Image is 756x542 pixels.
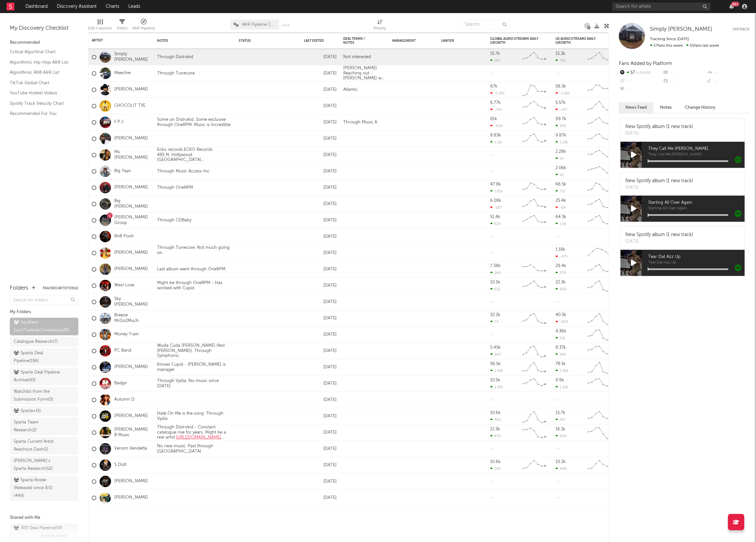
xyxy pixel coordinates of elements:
div: 1.22k [555,385,568,389]
div: Lawyer [441,39,474,43]
div: [DATE] [304,151,337,159]
a: Money Train [114,332,139,337]
div: -84 [555,205,566,210]
svg: Chart title [520,49,549,65]
div: [DATE] [304,86,337,94]
input: Search... [461,20,510,29]
div: US Audio Streams Daily Growth [555,37,604,45]
div: 81k [490,117,497,121]
div: 795 [555,58,566,63]
div: Through Tunecore [154,71,198,76]
a: [PERSON_NAME] [114,136,148,141]
svg: Chart title [520,82,549,98]
svg: Chart title [520,457,549,473]
span: A&R Pipeline Collaboration Official [242,23,276,27]
a: Sparta Roster (Released since 8/1)(449) [10,475,78,501]
div: 24 [555,156,564,161]
div: [DATE] [304,445,337,453]
a: Simply [PERSON_NAME] [114,52,151,63]
svg: Chart title [520,310,549,327]
div: 7.38k [490,264,501,268]
div: Last Edited [304,39,327,43]
div: 73 [490,320,498,324]
svg: Chart title [585,82,614,98]
div: New Spotify album (1 new track) [625,123,693,130]
svg: Chart title [585,131,614,147]
div: 448 [555,467,567,471]
span: +3.64 % [635,71,651,75]
div: 2.28k [555,150,566,154]
div: [DATE] [304,429,337,437]
div: A&R Pipeline [132,16,155,35]
div: 64.3k [555,215,566,219]
a: [PERSON_NAME]'s Sparta Research(52) [10,456,78,474]
div: Notes [157,39,222,43]
span: Tear Dat Azz Up [648,261,745,265]
a: 300 Deal Pipeline(59)[PERSON_NAME] [10,523,78,541]
div: -- [706,77,749,86]
div: 78.1k [555,362,566,366]
a: Breeze MrDo2Much [114,313,151,324]
div: 712 [555,189,565,193]
div: 40.3k [555,313,566,317]
div: [DATE] [304,347,337,355]
a: Simply [PERSON_NAME] [650,26,712,33]
div: 6.08k [490,199,501,203]
svg: Chart title [520,261,549,278]
div: 51.4k [490,215,500,219]
div: 1.03k [490,369,503,373]
div: 1.81k [490,189,503,193]
svg: Chart title [585,278,614,294]
div: 900 [555,287,567,291]
span: Starting All Over Again [648,199,745,207]
button: Notes [653,102,678,113]
div: -- [619,86,662,94]
div: 56.5k [490,362,501,366]
span: They Call Me [PERSON_NAME] [648,145,745,153]
div: [DATE] [304,200,337,208]
svg: Chart title [520,343,549,359]
div: 1.11k [490,140,502,144]
button: Save [281,24,290,27]
svg: Chart title [585,212,614,229]
div: A&R Pipeline [132,24,155,32]
div: Recommended [10,39,78,47]
svg: Chart title [520,212,549,229]
div: Sparta+ ( 5 ) [14,407,41,415]
div: Through Distrokid [154,55,197,60]
svg: Chart title [585,343,614,359]
div: Sparta Deal Pipeline Archive ( 83 ) [14,369,60,384]
div: 1.18k [555,247,565,252]
div: 29.4k [555,264,566,268]
a: Big [PERSON_NAME] [114,199,151,210]
div: Priority [374,24,386,32]
a: [PERSON_NAME] [114,364,148,370]
div: Sparta Team Research ( 2 ) [14,419,60,434]
div: 905 [555,124,566,128]
div: 397 [555,418,566,422]
a: Algorithmic Hip-Hop A&R List [10,59,72,66]
div: 465 [490,418,501,422]
div: Edit Columns [88,16,112,35]
input: Search for artists [612,3,710,11]
div: My Discovery Checklist [10,24,78,32]
div: Southern Soul/Trailride/Linedance ( 28 ) [14,319,69,334]
div: [DATE] [304,461,337,469]
a: [PERSON_NAME] [114,413,148,419]
div: [DATE] [304,298,337,306]
div: [DATE] [304,249,337,257]
div: Hate On Me is the song. Through Vydia [154,411,235,421]
div: -147 [555,107,567,112]
a: [PERSON_NAME] [114,185,148,190]
a: Watchlist from the Submission Form(0) [10,387,78,405]
div: Through Vydia. No music since [DATE]. [154,378,235,389]
input: Search for folders... [10,295,78,305]
div: Priority [374,16,386,35]
div: Atlantic [340,87,361,92]
a: YouTube Hottest Videos [10,89,72,97]
div: Deal Terms / Notes [343,37,376,45]
div: [DATE] [304,478,337,486]
a: Sparta Team Research(2) [10,418,78,435]
div: Sparta Roster (Released since 8/1) ( 449 ) [14,476,60,500]
div: [DATE] [304,282,337,290]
